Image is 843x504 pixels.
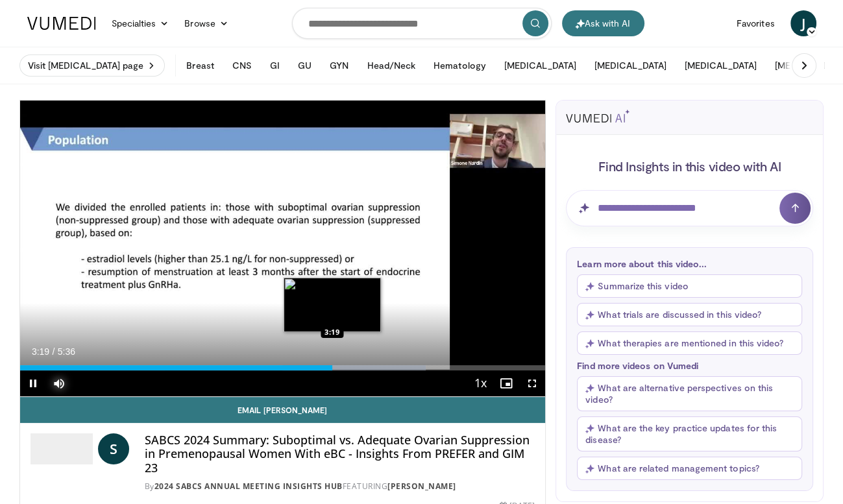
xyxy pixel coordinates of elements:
p: Learn more about this video... [577,258,802,269]
h4: Find Insights in this video with AI [566,158,813,174]
a: S [98,433,129,464]
button: [MEDICAL_DATA] [587,53,674,78]
span: 5:36 [58,346,75,357]
a: Email [PERSON_NAME] [20,397,546,423]
input: Question for AI [566,190,813,226]
button: [MEDICAL_DATA] [677,53,764,78]
button: [MEDICAL_DATA] [496,53,584,78]
button: CNS [225,53,260,78]
p: Find more videos on Vumedi [577,360,802,371]
a: [PERSON_NAME] [387,481,456,492]
button: Fullscreen [519,370,545,396]
button: GU [290,53,319,78]
button: GI [262,53,287,78]
button: Breast [178,53,221,78]
button: What are the key practice updates for this disease? [577,416,802,451]
button: What therapies are mentioned in this video? [577,331,802,355]
div: By FEATURING [145,481,535,492]
h4: SABCS 2024 Summary: Suboptimal vs. Adequate Ovarian Suppression in Premenopausal Women With eBC -... [145,433,535,475]
div: Progress Bar [20,365,546,370]
a: Browse [177,10,236,36]
img: VuMedi Logo [27,17,96,30]
button: Head/Neck [359,53,423,78]
a: Favorites [729,10,783,36]
a: 2024 SABCS Annual Meeting Insights Hub [154,481,343,492]
span: / [53,346,55,357]
button: Pause [20,370,46,396]
button: Hematology [426,53,494,78]
a: Specialties [104,10,177,36]
span: 3:19 [32,346,49,357]
input: Search topics, interventions [292,8,552,39]
button: GYN [322,53,356,78]
button: What are alternative perspectives on this video? [577,376,802,411]
a: Visit [MEDICAL_DATA] page [19,54,165,77]
img: vumedi-ai-logo.svg [566,110,629,123]
button: What trials are discussed in this video? [577,303,802,326]
img: image.jpeg [284,278,381,332]
img: 2024 SABCS Annual Meeting Insights Hub [31,433,93,464]
button: Playback Rate [467,370,493,396]
button: What are related management topics? [577,457,802,480]
button: Ask with AI [562,10,644,36]
button: Mute [46,370,72,396]
button: Summarize this video [577,274,802,298]
button: Enable picture-in-picture mode [493,370,519,396]
a: J [790,10,816,36]
video-js: Video Player [20,101,546,397]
